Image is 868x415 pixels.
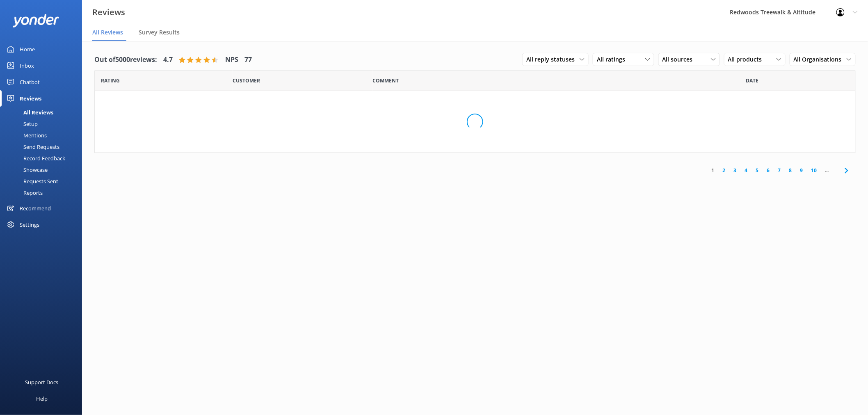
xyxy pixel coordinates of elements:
[373,77,399,84] span: Question
[92,28,123,36] span: All Reviews
[25,374,59,390] div: Support Docs
[763,166,774,174] a: 6
[94,55,157,65] h4: Out of 5000 reviews:
[101,77,120,84] span: Date
[730,166,741,174] a: 3
[5,141,59,153] div: Send Requests
[5,141,82,153] a: Send Requests
[5,130,47,141] div: Mentions
[728,55,767,64] span: All products
[5,176,58,187] div: Requests Sent
[807,166,821,174] a: 10
[5,118,38,130] div: Setup
[5,153,65,164] div: Record Feedback
[12,14,59,27] img: yonder-white-logo.png
[20,90,41,107] div: Reviews
[597,55,630,64] span: All ratings
[821,166,833,174] span: ...
[5,118,82,130] a: Setup
[752,166,763,174] a: 5
[20,74,40,90] div: Chatbot
[746,77,759,84] span: Date
[662,55,698,64] span: All sources
[225,55,238,65] h4: NPS
[5,187,82,198] a: Reports
[163,55,173,65] h4: 4.7
[785,166,796,174] a: 8
[5,176,82,187] a: Requests Sent
[20,57,34,74] div: Inbox
[5,153,82,164] a: Record Feedback
[20,200,51,217] div: Recommend
[796,166,807,174] a: 9
[5,164,48,176] div: Showcase
[20,217,39,233] div: Settings
[794,55,847,64] span: All Organisations
[5,187,43,198] div: Reports
[244,55,252,65] h4: 77
[233,77,260,84] span: Date
[5,130,82,141] a: Mentions
[5,107,82,118] a: All Reviews
[36,390,48,407] div: Help
[774,166,785,174] a: 7
[741,166,752,174] a: 4
[139,28,180,36] span: Survey Results
[526,55,580,64] span: All reply statuses
[5,107,53,118] div: All Reviews
[92,6,125,19] h3: Reviews
[708,166,719,174] a: 1
[20,41,35,57] div: Home
[5,164,82,176] a: Showcase
[719,166,730,174] a: 2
